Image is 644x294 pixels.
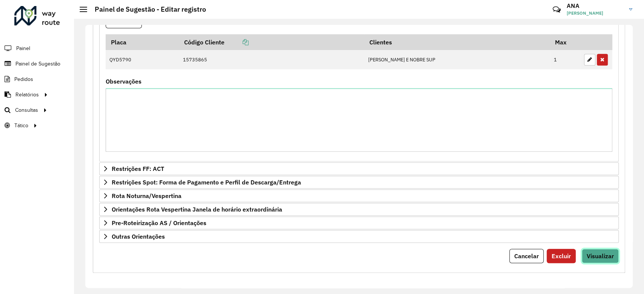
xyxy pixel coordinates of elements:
a: Restrições FF: ACT [99,162,619,175]
span: Orientações Rota Vespertina Janela de horário extraordinária [112,206,282,212]
th: Max [550,34,580,50]
span: Pre-Roteirização AS / Orientações [112,220,206,226]
td: [PERSON_NAME] E NOBRE SUP [364,50,550,70]
th: Placa [106,34,179,50]
span: Rota Noturna/Vespertina [112,193,181,199]
a: Outras Orientações [99,230,619,243]
span: Tático [14,122,28,129]
a: Rota Noturna/Vespertina [99,189,619,202]
td: 15735865 [179,50,364,70]
span: [PERSON_NAME] [567,10,623,17]
label: Observações [106,77,141,86]
a: Copiar [224,38,249,46]
span: Pedidos [14,75,33,83]
span: Visualizar [587,252,614,260]
a: Contato Rápido [549,2,565,18]
span: Excluir [552,252,571,260]
span: Restrições Spot: Forma de Pagamento e Perfil de Descarga/Entrega [112,179,301,185]
a: Orientações Rota Vespertina Janela de horário extraordinária [99,203,619,216]
a: Pre-Roteirização AS / Orientações [99,216,619,229]
button: Excluir [547,249,576,263]
td: QYD5790 [106,50,179,70]
button: Cancelar [509,249,544,263]
h3: ANA [567,2,623,9]
button: Visualizar [582,249,619,263]
th: Código Cliente [179,34,364,50]
a: Restrições Spot: Forma de Pagamento e Perfil de Descarga/Entrega [99,176,619,189]
span: Cancelar [514,252,539,260]
span: Painel [16,44,30,52]
td: 1 [550,50,580,70]
span: Painel de Sugestão [15,60,60,68]
span: Restrições FF: ACT [112,166,164,172]
span: Outras Orientações [112,233,165,239]
span: Relatórios [15,91,39,99]
h2: Painel de Sugestão - Editar registro [87,5,206,14]
span: Consultas [15,106,38,114]
th: Clientes [364,34,550,50]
